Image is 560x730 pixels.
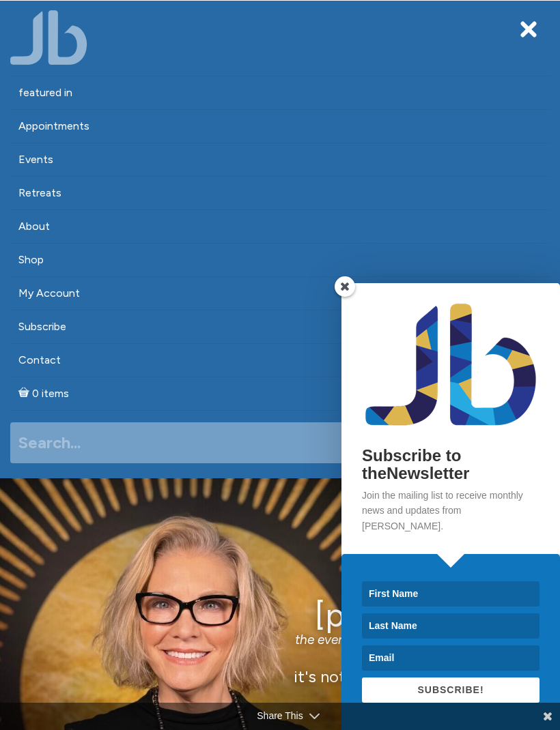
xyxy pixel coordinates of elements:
[32,385,69,402] span: 0 items
[18,387,32,400] i: Cart
[10,277,550,310] a: My Account
[28,596,532,632] h1: [PERSON_NAME]
[519,20,540,37] button: Toggle navigation
[28,632,532,648] p: the everyday medium™, intuitive teacher
[10,310,550,343] a: Subscribe
[362,645,540,671] input: Email
[10,422,550,463] input: Search...
[362,581,540,607] input: First Name
[10,377,550,410] a: Cart0 items
[10,143,550,176] a: Events
[28,667,532,687] p: it's not woo woo, it's true true™
[362,677,540,703] button: SUBSCRIBE!
[10,177,550,209] a: Retreats
[362,447,540,483] h2: Subscribe to theNewsletter
[10,244,550,276] a: Shop
[10,344,550,377] a: Contact
[10,110,550,143] a: Appointments
[362,488,540,534] p: Join the mailing list to receive monthly news and updates from [PERSON_NAME].
[10,10,87,65] img: Jamie Butler. The Everyday Medium
[417,684,484,695] span: SUBSCRIBE!
[362,613,540,639] input: Last Name
[10,210,550,243] a: About
[10,76,550,109] a: featured in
